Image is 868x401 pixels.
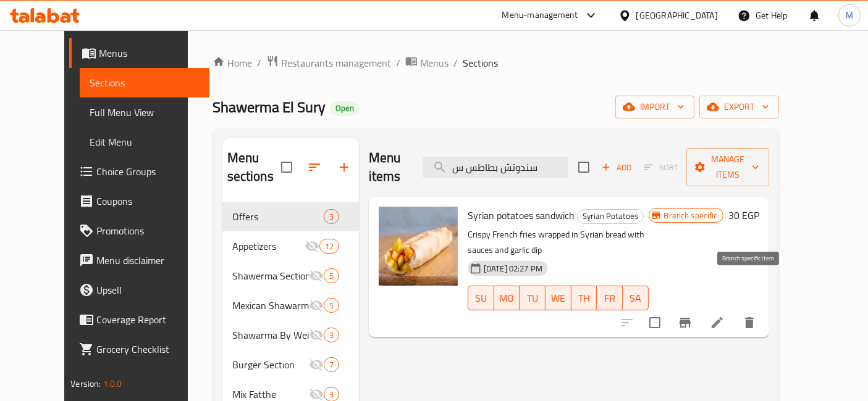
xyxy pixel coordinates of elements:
[69,275,209,305] a: Upsell
[69,305,209,334] a: Coverage Report
[90,105,200,120] span: Full Menu View
[69,157,209,186] a: Choice Groups
[69,216,209,246] a: Promotions
[728,207,759,224] h6: 30 EGP
[232,209,324,224] span: Offers
[468,206,575,225] span: Syrian potatoes sandwich
[502,8,578,23] div: Menu-management
[320,241,339,252] span: 12
[96,194,200,209] span: Coupons
[710,315,725,330] a: Edit menu item
[80,68,209,97] a: Sections
[80,127,209,157] a: Edit Menu
[379,207,458,286] img: Syrian potatoes sandwich
[642,310,668,336] span: Select to update
[96,16,200,31] span: Branches
[222,320,359,350] div: Shawarma By Weight3
[709,99,769,115] span: export
[222,261,359,291] div: Shawerma Section5
[686,148,769,186] button: Manage items
[405,55,449,71] a: Menus
[696,152,759,183] span: Manage items
[602,289,618,307] span: FR
[227,149,281,186] h2: Menu sections
[222,231,359,261] div: Appetizers12
[324,300,339,312] span: 5
[103,376,122,392] span: 1.0.0
[324,268,339,283] div: items
[309,328,324,342] svg: Inactive section
[468,286,494,310] button: SU
[232,298,309,313] span: Mexican Shawarma
[96,283,200,297] span: Upsell
[571,286,597,310] button: TH
[396,56,400,70] li: /
[319,239,339,254] div: items
[625,99,685,115] span: import
[70,376,101,392] span: Version:
[329,152,359,182] button: Add section
[479,263,547,275] span: [DATE] 02:27 PM
[597,158,636,177] span: Add item
[571,154,597,180] span: Select section
[331,101,359,116] div: Open
[420,56,449,70] span: Menus
[96,223,200,238] span: Promotions
[324,389,339,400] span: 3
[628,289,644,307] span: SA
[324,357,339,372] div: items
[232,268,309,283] span: Shawerma Section
[331,103,359,114] span: Open
[232,239,305,254] span: Appetizers
[578,209,643,223] span: Syrian Potatoes
[600,160,633,175] span: Add
[281,56,391,70] span: Restaurants management
[213,56,252,70] a: Home
[473,289,489,307] span: SU
[324,298,339,313] div: items
[232,357,309,372] span: Burger Section
[324,270,339,282] span: 5
[274,154,300,180] span: Select all sections
[499,289,515,307] span: MO
[636,9,718,22] div: [GEOGRAPHIC_DATA]
[69,38,209,68] a: Menus
[213,93,326,121] span: Shawerma El Sury
[423,157,568,178] input: search
[80,97,209,127] a: Full Menu View
[232,328,309,342] div: Shawarma By Weight
[324,211,339,223] span: 3
[69,246,209,275] a: Menu disclaimer
[96,164,200,179] span: Choice Groups
[99,46,200,60] span: Menus
[96,342,200,357] span: Grocery Checklist
[324,209,339,224] div: items
[468,227,649,258] p: Crispy French fries wrapped in Syrian bread with sauces and garlic dip
[324,329,339,341] span: 3
[623,286,649,310] button: SA
[576,289,592,307] span: TH
[96,253,200,268] span: Menu disclaimer
[309,268,324,283] svg: Inactive section
[525,289,541,307] span: TU
[453,56,458,70] li: /
[494,286,520,310] button: MO
[309,357,324,372] svg: Inactive section
[546,286,571,310] button: WE
[222,202,359,231] div: Offers3
[69,334,209,364] a: Grocery Checklist
[846,9,853,22] span: M
[463,56,498,70] span: Sections
[324,328,339,342] div: items
[369,149,408,186] h2: Menu items
[213,55,779,71] nav: breadcrumb
[550,289,567,307] span: WE
[735,308,764,337] button: delete
[300,152,329,182] span: Sort sections
[309,298,324,313] svg: Inactive section
[659,210,723,221] span: Branch specific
